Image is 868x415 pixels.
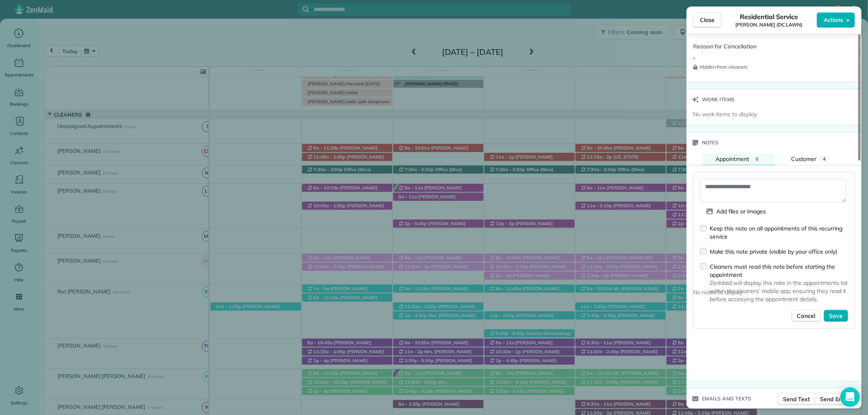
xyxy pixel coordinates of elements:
button: Send Text [778,393,816,405]
span: - [693,28,695,35]
span: Add files or images [716,207,766,215]
span: No work items to display [693,110,757,118]
span: Close [700,16,715,24]
span: Residential Service [740,12,798,22]
span: - [775,28,777,35]
span: Reason for Cancellation [693,42,768,50]
span: Notes [702,139,719,147]
span: [PERSON_NAME] (DC LAWN) [735,22,802,28]
button: Close [693,12,722,28]
span: Send Email [820,395,850,403]
span: Actions [824,16,843,24]
button: Add files or images [700,206,772,217]
span: - [693,54,695,61]
label: Cleaners must read this note before starting the appointment [710,263,848,279]
button: Send Email [815,393,855,405]
span: No notes to display [693,289,743,296]
span: Send Text [783,395,810,403]
span: Save [829,312,843,320]
span: Customer [791,155,817,163]
span: Hidden from cleaners [693,64,768,70]
label: Keep this note on all appointments of this recurring service [710,224,848,241]
button: Cancel [791,310,820,322]
label: Make this note private (visible by your office only) [710,248,837,256]
span: 0 [756,156,759,162]
span: Work items [702,96,735,104]
span: Emails and texts [702,395,752,403]
span: ZenMaid will display this note in the appointments list within the cleaners’ mobile app, ensuring... [710,279,848,303]
span: Cancel [797,312,815,320]
button: Save [824,310,848,322]
div: Open Intercom Messenger [840,387,860,407]
span: Appointment [715,155,749,163]
span: 4 [823,156,826,162]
